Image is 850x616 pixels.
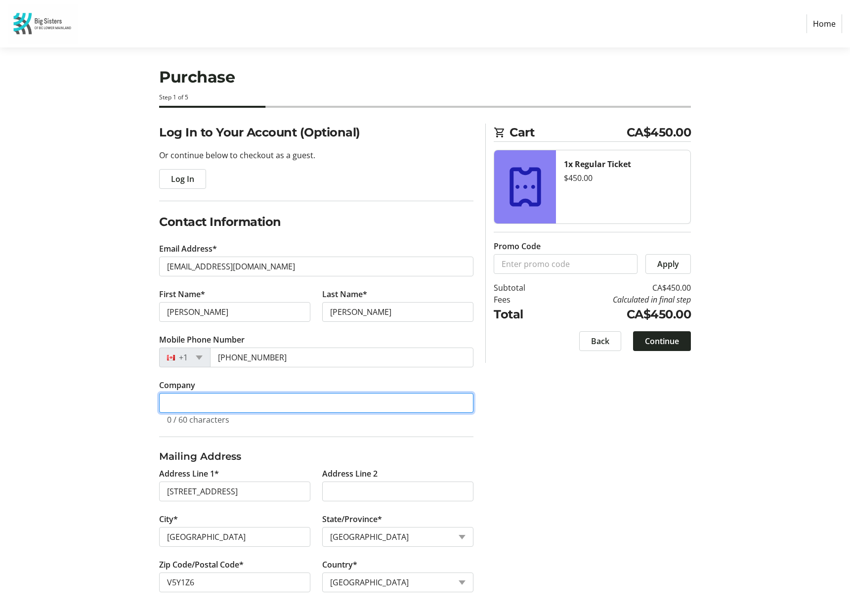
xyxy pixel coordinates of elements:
label: Zip Code/Postal Code* [159,559,244,571]
label: Mobile Phone Number [159,334,245,346]
td: Calculated in final step [551,294,691,306]
label: Company [159,379,195,391]
h2: Contact Information [159,213,473,231]
td: Fees [494,294,551,306]
div: $450.00 [564,172,682,184]
button: Continue [633,331,691,351]
button: Back [579,331,621,351]
p: Or continue below to checkout as a guest. [159,149,473,161]
h3: Mailing Address [159,449,473,464]
td: CA$450.00 [551,306,691,323]
button: Log In [159,169,206,189]
img: Big Sisters of BC Lower Mainland's Logo [8,4,78,44]
input: Enter promo code [494,254,637,274]
td: Total [494,306,551,323]
label: Address Line 2 [322,468,378,480]
label: First Name* [159,288,205,300]
span: Cart [510,124,627,141]
label: State/Province* [322,513,382,525]
label: Address Line 1* [159,468,219,480]
td: CA$450.00 [551,282,691,294]
label: Promo Code [494,240,541,252]
span: Continue [645,335,679,347]
input: Address [159,482,310,501]
button: Apply [645,254,691,274]
span: Log In [171,173,194,185]
input: City [159,527,310,547]
a: Home [807,14,842,33]
span: Apply [657,258,679,270]
label: City* [159,513,178,525]
label: Country* [322,559,357,571]
span: CA$450.00 [627,124,691,141]
td: Subtotal [494,282,551,294]
input: Zip or Postal Code [159,572,310,592]
h1: Purchase [159,65,691,89]
div: Step 1 of 5 [159,93,691,102]
tr-character-limit: 0 / 60 characters [167,414,229,425]
h2: Log In to Your Account (Optional) [159,124,473,141]
strong: 1x Regular Ticket [564,159,631,170]
label: Last Name* [322,288,367,300]
input: (506) 234-5678 [210,348,473,367]
span: Back [591,335,609,347]
label: Email Address* [159,243,217,255]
